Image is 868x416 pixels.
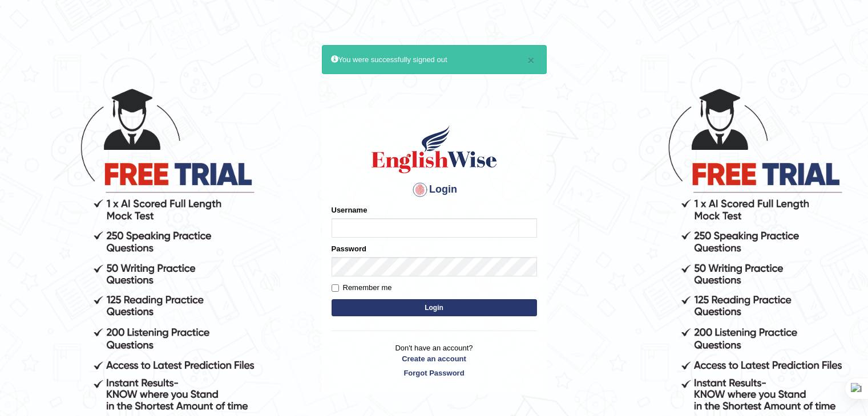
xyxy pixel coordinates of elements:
p: Don't have an account? [332,342,537,378]
button: Login [332,299,537,316]
div: You were successfully signed out [322,45,547,74]
label: Remember me [332,282,392,293]
label: Password [332,243,366,254]
img: Logo of English Wise sign in for intelligent practice with AI [369,124,499,175]
a: Create an account [332,353,537,364]
button: × [527,54,534,66]
input: Remember me [332,284,339,292]
label: Username [332,205,368,215]
a: Forgot Password [332,368,537,378]
h4: Login [332,181,537,199]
